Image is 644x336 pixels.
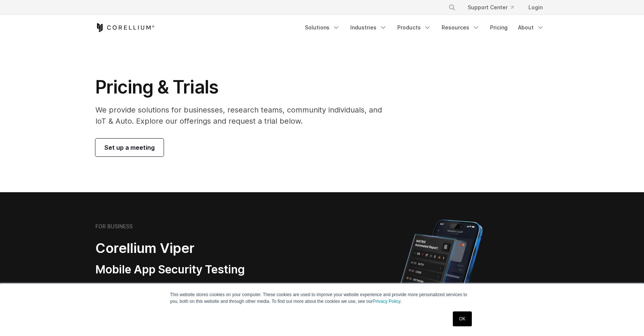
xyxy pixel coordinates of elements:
a: Products [393,21,436,34]
a: Corellium Home [95,23,155,32]
a: Pricing [486,21,512,34]
p: We provide solutions for businesses, research teams, community individuals, and IoT & Auto. Explo... [95,104,392,127]
h3: Mobile App Security Testing [95,263,286,277]
a: Industries [346,21,391,34]
p: Security pentesting and AppSec teams will love the simplicity of automated report generation comb... [95,283,286,310]
a: Solutions [300,21,344,34]
a: Support Center [462,1,520,14]
a: Privacy Policy. [373,299,401,304]
a: OK [453,311,472,326]
p: This website stores cookies on your computer. These cookies are used to improve your website expe... [170,291,474,305]
div: Navigation Menu [300,21,549,34]
h6: FOR BUSINESS [95,223,133,230]
a: Resources [437,21,484,34]
button: Search [445,1,459,14]
div: Navigation Menu [439,1,549,14]
span: Set up a meeting [104,143,155,152]
h1: Pricing & Trials [95,76,392,98]
a: About [514,21,549,34]
a: Login [523,1,549,14]
a: Set up a meeting [95,139,164,156]
h2: Corellium Viper [95,240,286,257]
